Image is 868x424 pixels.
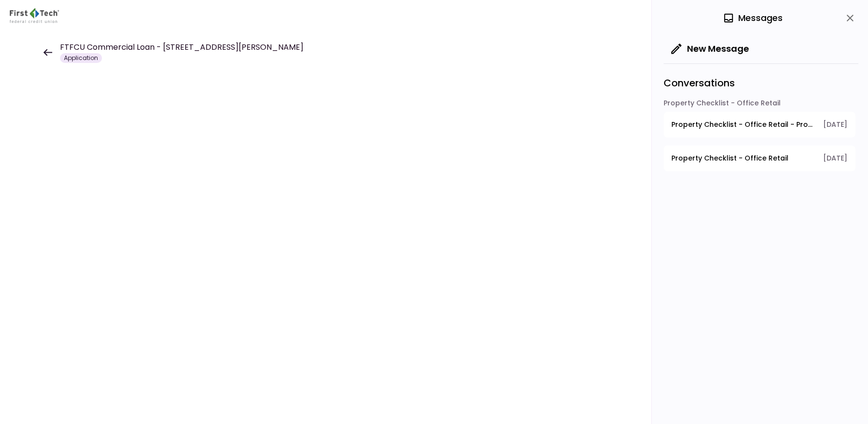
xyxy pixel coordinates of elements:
img: Partner icon [10,8,59,23]
span: [DATE] [823,120,848,130]
span: [DATE] [823,153,848,163]
div: Messages [723,11,783,25]
span: Property Checklist - Office Retail - Property Hazard Insurance Policy and Liability Insurance Policy [671,120,816,130]
span: Property Checklist - Office Retail [671,153,788,163]
button: New Message [664,36,757,61]
div: Conversations [664,63,858,98]
div: Application [60,53,102,63]
h1: FTFCU Commercial Loan - [STREET_ADDRESS][PERSON_NAME] [60,41,303,53]
button: open-conversation [664,145,855,171]
div: Property Checklist - Office Retail [664,98,855,112]
button: close [842,10,858,26]
button: open-conversation [664,112,855,138]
